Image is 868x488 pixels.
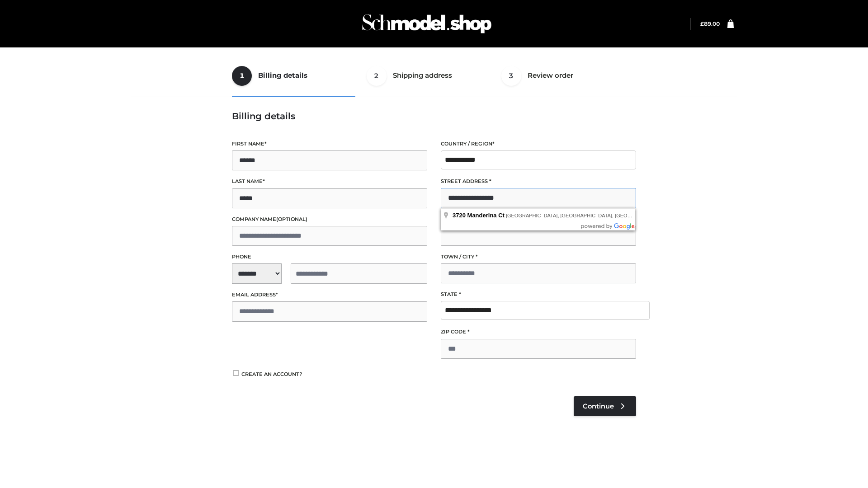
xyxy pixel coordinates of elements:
span: £ [700,20,704,27]
input: Create an account? [232,370,240,376]
span: [GEOGRAPHIC_DATA], [GEOGRAPHIC_DATA], [GEOGRAPHIC_DATA] [506,213,667,218]
label: Phone [232,253,427,261]
span: Create an account? [241,371,302,377]
bdi: 89.00 [700,20,720,27]
h3: Billing details [232,111,636,122]
label: Company name [232,215,427,224]
a: Continue [574,396,636,416]
a: £89.00 [700,20,720,27]
label: First name [232,140,427,148]
span: Manderina Ct [467,212,505,219]
span: (optional) [276,216,307,222]
label: ZIP Code [441,328,636,336]
label: Street address [441,177,636,186]
label: Last name [232,177,427,186]
label: Email address [232,291,427,299]
span: 3720 [453,212,466,219]
span: Continue [583,402,614,410]
label: State [441,290,636,299]
img: Schmodel Admin 964 [359,6,495,42]
label: Town / City [441,253,636,261]
label: Country / Region [441,140,636,148]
